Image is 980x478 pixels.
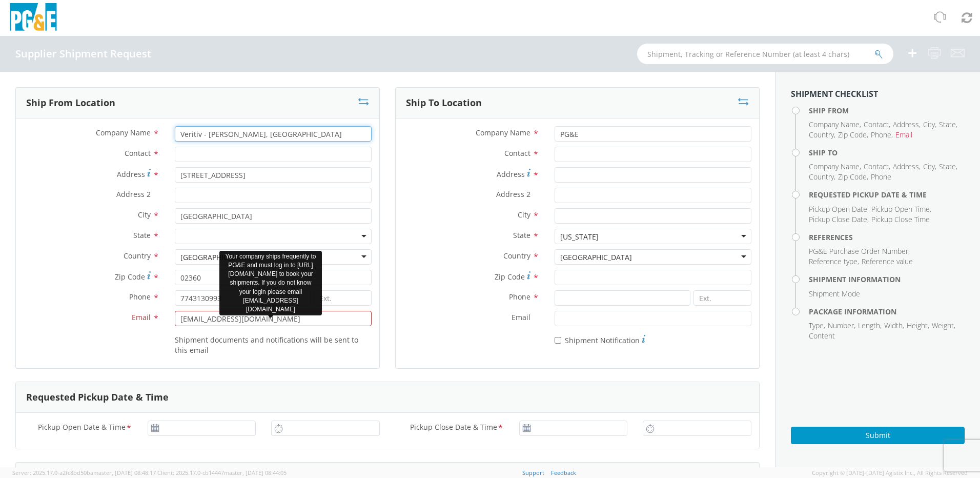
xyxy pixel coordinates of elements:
span: Pickup Close Time [871,214,930,224]
span: Width [884,321,903,330]
span: Reference value [862,256,913,266]
input: Ext. [693,290,751,306]
li: , [809,120,861,130]
h4: References [809,233,965,241]
h4: Shipment Information [809,275,965,283]
span: Client: 2025.17.0-cb14447 [157,469,287,476]
li: , [939,162,957,172]
span: Address 2 [496,189,530,199]
span: State [513,230,530,240]
li: , [907,321,929,331]
span: Contact [125,148,151,158]
span: Pickup Close Date [809,214,867,224]
span: Pickup Open Time [871,204,930,214]
span: Country [124,251,151,261]
li: , [838,172,868,182]
span: Country [809,172,834,182]
h4: Supplier Shipment Request [15,48,151,59]
span: Height [907,321,928,330]
span: Email [895,130,912,140]
div: [GEOGRAPHIC_DATA] [560,252,632,263]
span: Company Name [476,128,530,137]
div: Your company ships frequently to PG&E and must log in to [URL][DOMAIN_NAME] to book your shipment... [219,251,322,315]
span: Phone [129,292,151,302]
span: City [138,210,151,220]
li: , [809,256,859,267]
li: , [923,162,936,172]
span: Zip Code [115,272,145,282]
h4: Requested Pickup Date & Time [809,191,965,198]
span: Shipment Mode [809,289,860,298]
label: Shipment documents and notifications will be sent to this email [175,333,372,355]
span: Contact [864,120,889,129]
span: Zip Code [838,130,867,140]
span: State [939,162,956,171]
span: Company Name [809,162,860,171]
li: , [809,321,825,331]
span: master, [DATE] 08:48:17 [93,469,156,476]
div: [GEOGRAPHIC_DATA] [180,252,252,263]
li: , [893,162,921,172]
li: , [864,120,890,130]
span: Copyright © [DATE]-[DATE] Agistix Inc., All Rights Reserved [812,469,968,477]
span: Address [117,169,145,179]
input: Ext. [314,290,372,306]
span: Number [828,321,854,330]
strong: Shipment Checklist [791,88,878,99]
button: Submit [791,427,965,444]
span: Server: 2025.17.0-a2fc8bd50ba [12,469,156,476]
span: City [923,120,935,129]
li: , [828,321,855,331]
div: [US_STATE] [560,232,599,242]
input: Shipment Notification [555,337,561,344]
li: , [809,162,861,172]
span: Phone [871,130,891,140]
span: State [133,230,151,240]
h4: Package Information [809,308,965,315]
span: master, [DATE] 08:44:05 [224,469,287,476]
span: Company Name [96,128,151,137]
span: Country [809,130,834,140]
span: Pickup Open Date [809,204,867,214]
span: Reference type [809,256,857,266]
h4: Ship From [809,107,965,114]
span: State [939,120,956,129]
label: Shipment Notification [555,333,645,346]
li: , [809,204,869,214]
span: Contact [504,148,530,158]
span: Zip Code [838,172,867,182]
img: pge-logo-06675f144f4cfa6a6814.png [8,3,59,33]
span: Content [809,331,835,341]
span: Address [497,169,525,179]
li: , [809,172,835,182]
li: , [923,120,936,130]
span: Pickup Open Date & Time [38,422,126,434]
span: Weight [932,321,954,330]
span: Country [503,251,530,261]
span: Phone [509,292,530,302]
li: , [871,204,931,214]
span: Address [893,162,919,171]
span: Pickup Close Date & Time [410,422,497,434]
span: Address 2 [116,189,151,199]
span: Address [893,120,919,129]
h4: Ship To [809,149,965,156]
span: Company Name [809,120,860,129]
a: Support [522,469,544,476]
li: , [893,120,921,130]
span: City [923,162,935,171]
li: , [939,120,957,130]
li: , [809,130,835,140]
li: , [838,130,868,140]
li: , [871,130,893,140]
li: , [932,321,955,331]
h3: Ship To Location [406,98,482,108]
a: Feedback [551,469,576,476]
span: Type [809,321,824,330]
span: PG&E Purchase Order Number [809,246,908,256]
li: , [884,321,904,331]
li: , [864,162,890,172]
span: Phone [871,172,891,182]
li: , [809,246,910,256]
li: , [858,321,882,331]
